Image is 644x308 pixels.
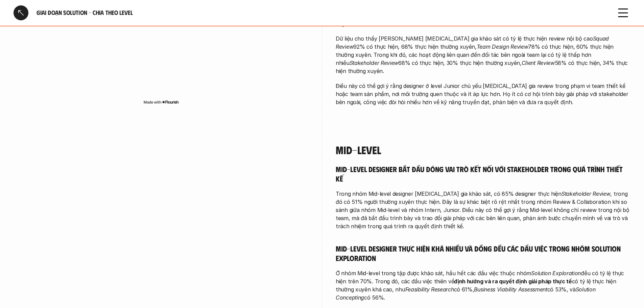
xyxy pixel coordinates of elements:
[336,190,630,230] p: Trong nhóm Mid-level designer [MEDICAL_DATA] gia khảo sát, có 85% designer thực hiện , trong đó c...
[336,82,630,106] p: Điều này có thể gợi ý rằng designer ở level Junior chủ yếu [MEDICAL_DATA] gia review trong phạm v...
[336,143,630,156] h4: Mid-Level
[454,278,572,285] strong: định hướng và ra quyết định giải pháp thực tế
[37,9,607,17] h6: Giai đoạn Solution - Chia theo Level
[477,43,528,50] em: Team Design Review
[405,286,454,293] em: Feasibility Research
[143,100,179,105] img: Made with Flourish
[336,35,611,50] em: Squad Review
[531,270,581,277] em: Solution Exploration
[350,60,399,66] em: Stakeholder Review
[474,286,547,293] em: Business Viability Assessment
[562,190,611,197] em: Stakeholder Review
[522,60,555,66] em: Client Review
[336,164,630,183] h5: Mid-level designer bắt đầu đóng vai trò kết nối với stakeholder trong quá trình thiết kế
[336,244,630,262] h5: Mid-level designer thực hiện khá nhiều và đồng đều các đầu việc trong nhóm Solution Exploration
[336,269,630,302] p: Ở nhóm Mid-level trong tập được khảo sát, hầu hết các đầu việc thuộc nhóm đều có tỷ lệ thực hiện ...
[336,34,630,75] p: Dữ liệu cho thấy [PERSON_NAME] [MEDICAL_DATA] gia khảo sát có tỷ lệ thực hiện review nội bộ cao 9...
